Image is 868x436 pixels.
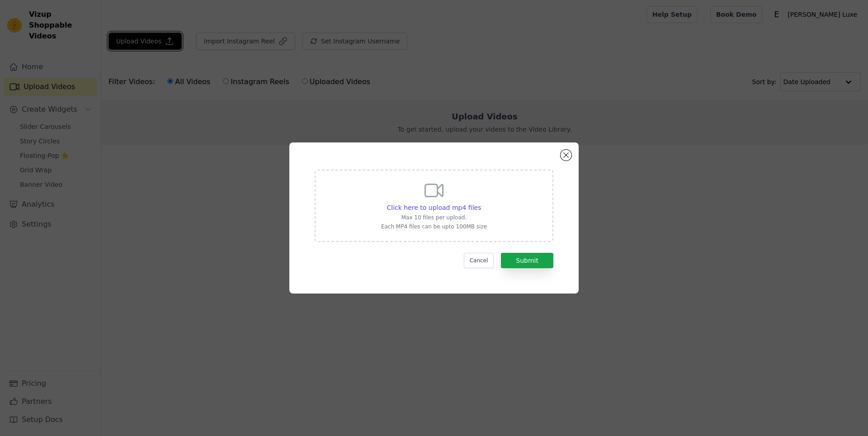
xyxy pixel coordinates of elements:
button: Close modal [561,150,571,161]
p: Max 10 files per upload. [381,214,487,221]
button: Cancel [464,253,494,268]
button: Submit [501,253,553,268]
p: Each MP4 files can be upto 100MB size [381,223,487,230]
span: Click here to upload mp4 files [387,204,481,211]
